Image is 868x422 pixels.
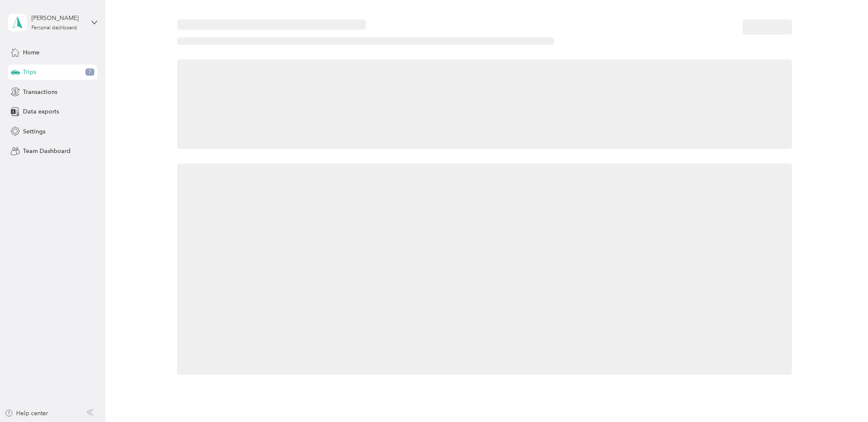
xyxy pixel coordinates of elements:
span: Settings [23,127,45,136]
span: Team Dashboard [23,147,71,156]
span: Trips [23,68,36,76]
span: 7 [85,68,94,76]
div: Personal dashboard [31,25,77,31]
button: Help center [5,409,48,418]
span: Transactions [23,88,57,96]
span: Home [23,48,40,57]
div: [PERSON_NAME] [31,14,85,23]
span: Data exports [23,107,59,116]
